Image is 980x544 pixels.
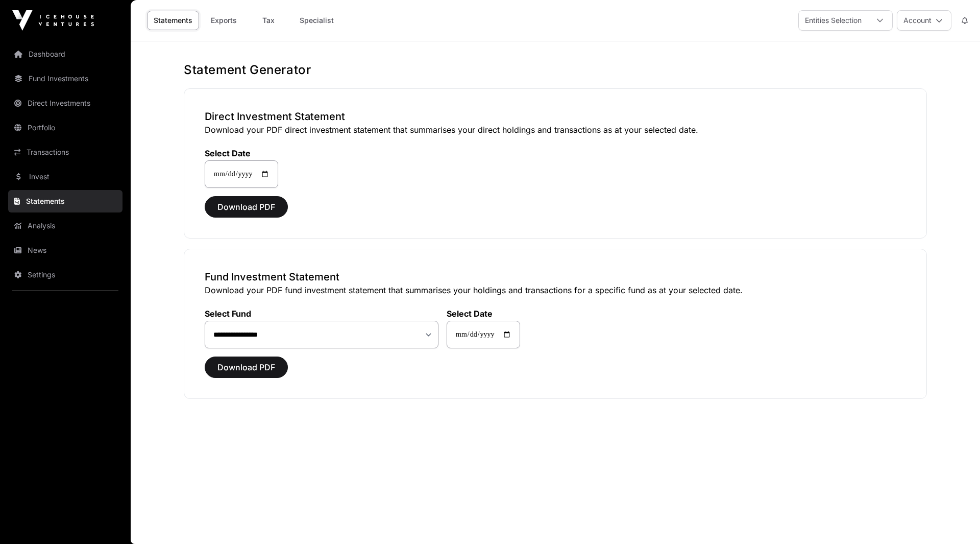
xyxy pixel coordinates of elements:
[8,190,122,212] a: Statements
[929,495,980,544] iframe: Chat Widget
[293,11,340,30] a: Specialist
[447,309,520,319] label: Select Date
[8,92,122,114] a: Direct Investments
[205,367,288,377] a: Download PDF
[799,11,868,30] div: Entities Selection
[8,264,122,286] a: Settings
[248,11,289,30] a: Tax
[205,270,906,284] h3: Fund Investment Statement
[897,10,951,31] button: Account
[205,206,288,217] a: Download PDF
[205,109,906,124] h3: Direct Investment Statement
[8,116,122,139] a: Portfolio
[205,357,288,378] button: Download PDF
[203,11,244,30] a: Exports
[12,10,94,31] img: Icehouse Ventures Logo
[217,201,275,213] span: Download PDF
[205,196,288,218] button: Download PDF
[8,239,122,262] a: News
[205,124,906,136] p: Download your PDF direct investment statement that summarises your direct holdings and transactio...
[8,43,122,65] a: Dashboard
[147,11,199,30] a: Statements
[8,67,122,90] a: Fund Investments
[8,141,122,163] a: Transactions
[205,309,438,319] label: Select Fund
[205,284,906,296] p: Download your PDF fund investment statement that summarises your holdings and transactions for a ...
[217,361,275,373] span: Download PDF
[205,148,278,158] label: Select Date
[8,165,122,188] a: Invest
[184,62,927,78] h1: Statement Generator
[8,215,122,237] a: Analysis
